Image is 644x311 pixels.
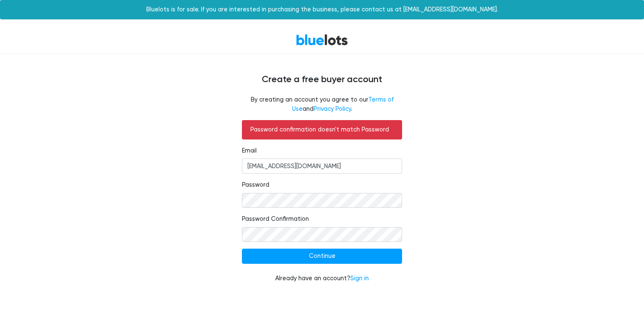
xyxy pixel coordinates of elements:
[242,95,402,113] fieldset: By creating an account you agree to our and .
[242,146,257,155] label: Email
[350,275,369,282] a: Sign in
[242,274,402,283] div: Already have an account?
[292,96,394,113] a: Terms of Use
[242,249,402,264] input: Continue
[250,125,394,134] p: Password confirmation doesn't match Password
[296,34,348,46] a: BlueLots
[242,158,402,174] input: Email
[314,105,351,113] a: Privacy Policy
[69,74,575,85] h4: Create a free buyer account
[242,180,269,190] label: Password
[242,214,309,224] label: Password Confirmation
